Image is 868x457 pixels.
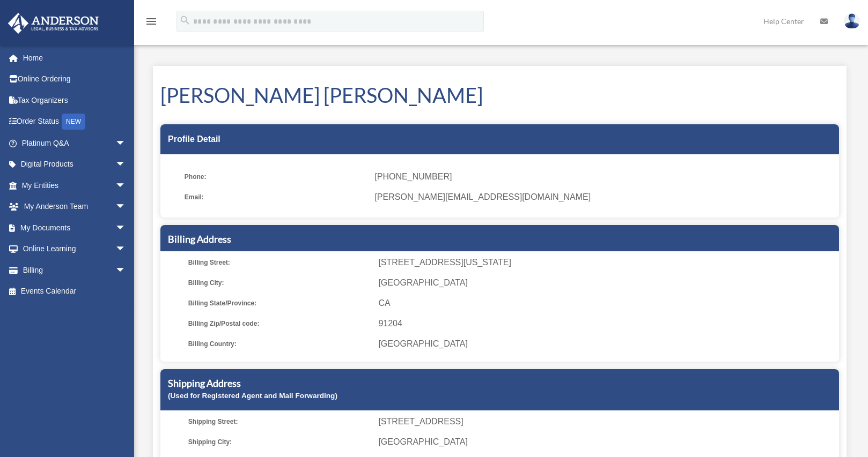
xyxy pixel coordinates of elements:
span: 91204 [378,316,835,331]
span: Email: [185,190,367,205]
span: Billing Country: [188,336,371,351]
span: arrow_drop_down [115,175,137,197]
span: Shipping City: [188,434,371,449]
span: [GEOGRAPHIC_DATA] [378,336,835,351]
div: NEW [62,114,85,130]
a: Order StatusNEW [8,111,142,133]
span: arrow_drop_down [115,154,137,176]
h1: [PERSON_NAME] [PERSON_NAME] [160,81,839,109]
span: arrow_drop_down [115,217,137,239]
a: Tax Organizers [8,89,142,111]
i: search [179,14,191,26]
span: arrow_drop_down [115,238,137,260]
span: Phone: [185,169,367,184]
a: Home [8,47,142,69]
img: User Pic [844,13,860,29]
span: [PERSON_NAME][EMAIL_ADDRESS][DOMAIN_NAME] [374,190,832,205]
h5: Shipping Address [168,377,832,390]
div: Profile Detail [160,124,839,154]
a: My Documentsarrow_drop_down [8,217,142,238]
a: Digital Productsarrow_drop_down [8,154,142,175]
span: [PHONE_NUMBER] [374,169,832,184]
a: Events Calendar [8,281,142,302]
span: Billing City: [188,275,371,290]
a: Online Ordering [8,69,142,90]
a: Billingarrow_drop_down [8,259,142,281]
span: Shipping Street: [188,414,371,429]
span: arrow_drop_down [115,259,137,281]
a: My Entitiesarrow_drop_down [8,175,142,196]
img: Anderson Advisors Platinum Portal [5,13,102,34]
span: arrow_drop_down [115,196,137,218]
a: My Anderson Teamarrow_drop_down [8,196,142,218]
span: [GEOGRAPHIC_DATA] [378,275,835,290]
span: [GEOGRAPHIC_DATA] [378,434,835,449]
span: Billing State/Province: [188,296,371,311]
span: [STREET_ADDRESS][US_STATE] [378,255,835,270]
span: Billing Street: [188,255,371,270]
span: arrow_drop_down [115,132,137,154]
a: menu [145,19,158,28]
h5: Billing Address [168,233,832,246]
span: Billing Zip/Postal code: [188,316,371,331]
span: CA [378,296,835,311]
a: Platinum Q&Aarrow_drop_down [8,132,142,154]
small: (Used for Registered Agent and Mail Forwarding) [168,392,337,400]
span: [STREET_ADDRESS] [378,414,835,429]
a: Online Learningarrow_drop_down [8,238,142,260]
i: menu [145,15,158,28]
